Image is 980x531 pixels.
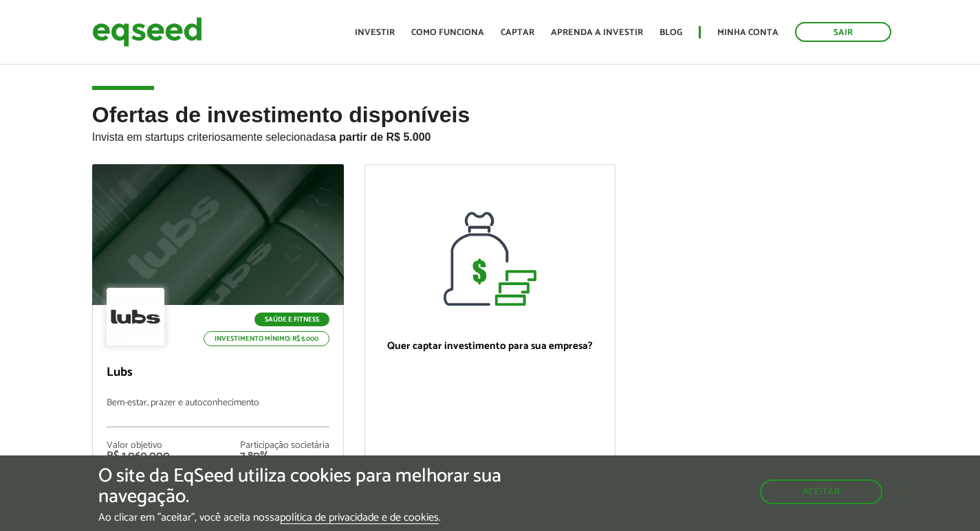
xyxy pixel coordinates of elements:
[107,441,170,451] div: Valor objetivo
[411,28,484,37] a: Como funciona
[92,103,889,164] h2: Ofertas de investimento disponíveis
[92,14,202,50] img: EqSeed
[98,466,569,508] h5: O site da EqSeed utiliza cookies para melhorar sua navegação.
[717,28,778,37] a: Minha conta
[355,28,395,37] a: Investir
[795,22,891,42] a: Sair
[107,398,329,427] p: Bem-estar, prazer e autoconhecimento
[107,451,170,462] div: R$ 1.060.000
[379,340,602,352] p: Quer captar investimento para sua empresa?
[98,511,569,524] p: Ao clicar em "aceitar", você aceita nossa .
[240,441,329,451] div: Participação societária
[240,451,329,462] div: 7,80%
[204,331,329,346] p: Investimento mínimo: R$ 5.000
[330,131,431,143] strong: a partir de R$ 5.000
[551,28,643,37] a: Aprenda a investir
[364,164,616,515] a: Quer captar investimento para sua empresa? Quero captar
[280,512,439,524] a: política de privacidade e de cookies
[501,28,534,37] a: Captar
[760,479,882,504] button: Aceitar
[254,313,329,326] p: Saúde e Fitness
[92,127,889,144] p: Invista em startups criteriosamente selecionadas
[92,164,344,515] a: Saúde e Fitness Investimento mínimo: R$ 5.000 Lubs Bem-estar, prazer e autoconhecimento Valor obj...
[107,365,329,381] p: Lubs
[660,28,682,37] a: Blog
